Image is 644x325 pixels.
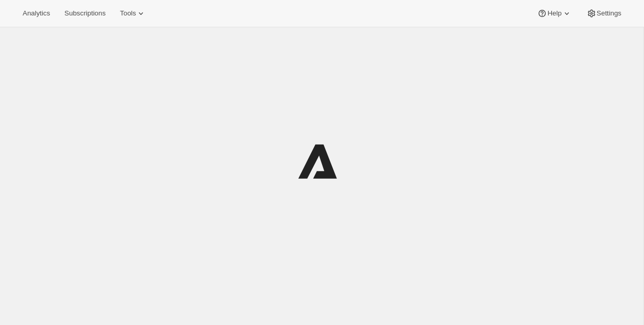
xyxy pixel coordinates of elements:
[114,6,152,21] button: Tools
[23,9,50,18] span: Analytics
[531,6,578,21] button: Help
[580,6,628,21] button: Settings
[16,6,56,21] button: Analytics
[120,9,136,18] span: Tools
[597,9,621,18] span: Settings
[58,6,112,21] button: Subscriptions
[64,9,105,18] span: Subscriptions
[547,9,561,18] span: Help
